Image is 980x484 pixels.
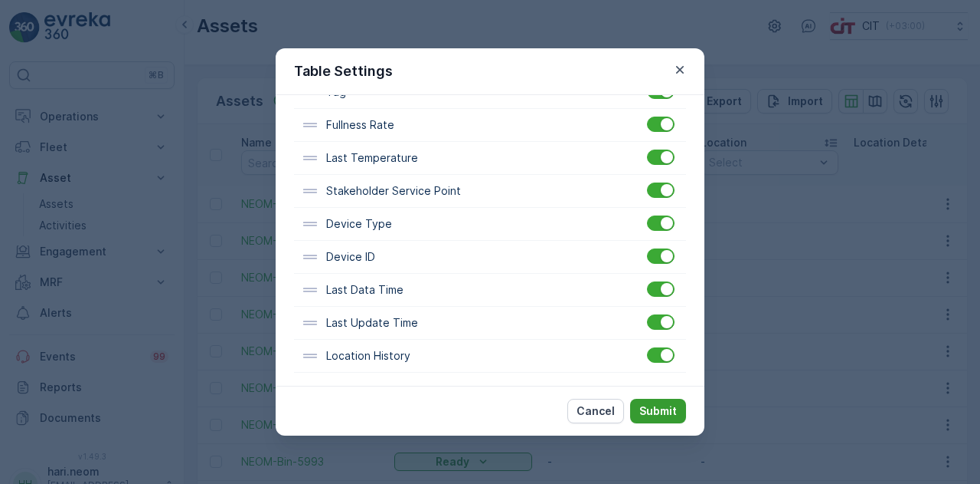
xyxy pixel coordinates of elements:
[294,61,393,82] p: Table Settings
[294,142,686,175] div: Last Temperature
[577,403,615,419] p: Cancel
[326,249,375,265] p: Device ID
[326,315,418,331] p: Last Update Time
[294,274,686,307] div: Last Data Time
[326,183,461,199] p: Stakeholder Service Point
[294,307,686,340] div: Last Update Time
[630,399,686,423] button: Submit
[294,175,686,208] div: Stakeholder Service Point
[294,241,686,274] div: Device ID
[326,348,410,364] p: Location History
[326,216,392,232] p: Device Type
[567,399,624,423] button: Cancel
[639,403,677,419] p: Submit
[294,208,686,241] div: Device Type
[294,109,686,142] div: Fullness Rate
[326,117,394,133] p: Fullness Rate
[326,150,418,166] p: Last Temperature
[326,282,403,298] p: Last Data Time
[294,340,686,373] div: Location History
